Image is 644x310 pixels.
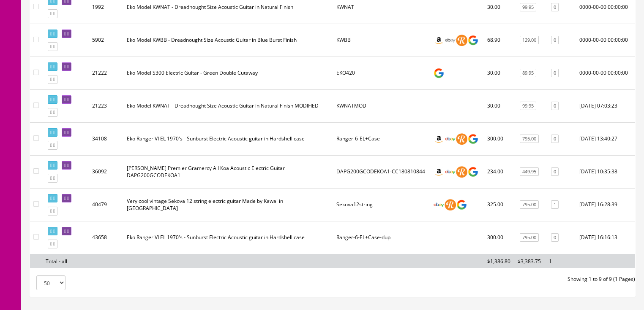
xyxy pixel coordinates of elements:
[89,89,123,122] td: 21223
[520,3,536,12] a: 99.95
[445,166,456,178] img: ebay
[520,233,539,242] a: 795.00
[333,24,430,57] td: KWBB
[520,135,539,143] a: 795.00
[123,57,333,89] td: Eko Model S300 Electric Guitar - Green Double Cutaway
[576,89,635,122] td: 2019-10-15 07:03:23
[484,221,514,254] td: 300.00
[551,135,559,143] a: 0
[445,133,456,145] img: ebay
[445,35,456,46] img: ebay
[484,122,514,155] td: 300.00
[551,167,559,176] a: 0
[484,89,514,122] td: 30.00
[333,275,641,283] div: Showing 1 to 9 of 9 (1 Pages)
[333,155,430,188] td: DAPG200GCODEKOA1-CC180810844
[576,221,635,254] td: 2025-08-25 16:16:13
[333,221,430,254] td: Ranger-6-EL+Case-dup
[484,24,514,57] td: 68.90
[123,188,333,221] td: Very cool vintage Sekova 12 string electric guitar Made by Kawai in Japan
[123,122,333,155] td: Eko Ranger VI EL 1970's - Sunburst Electric Acoustic guitar in Hardshell case
[433,35,445,46] img: amazon
[433,67,445,79] img: google_shopping
[89,122,123,155] td: 34108
[89,221,123,254] td: 43658
[123,155,333,188] td: D'Angelico Premier Gramercy All Koa Acoustic Electric Guitar DAPG200GCODEKOA1
[433,199,445,210] img: ebay
[123,24,333,57] td: Eko Model KWBB - Dreadnought Size Acoustic Guitar in Blue Burst Finish
[333,57,430,89] td: EKO420
[484,57,514,89] td: 30.00
[89,188,123,221] td: 40479
[89,24,123,57] td: 5902
[123,221,333,254] td: Eko Ranger VI EL 1970's - Sunburst Electric Acoustic guitar in Hardshell case
[551,36,559,45] a: 0
[123,89,333,122] td: Eko Model KWNAT - Dreadnought Size Acoustic Guitar in Natural Finish MODIFIED
[89,57,123,89] td: 21222
[467,166,479,178] img: google_shopping
[333,188,430,221] td: Sekova12string
[433,133,445,145] img: amazon
[484,254,514,268] td: $1,386.80
[520,102,536,111] a: 99.95
[89,155,123,188] td: 36092
[546,254,576,268] td: 1
[514,254,546,268] td: $3,383.75
[520,167,539,176] a: 449.95
[551,69,559,78] a: 0
[456,199,467,210] img: google_shopping
[333,122,430,155] td: Ranger-6-EL+Case
[576,122,635,155] td: 2023-05-20 13:40:27
[551,3,559,12] a: 0
[467,35,479,46] img: google_shopping
[467,133,479,145] img: google_shopping
[551,102,559,111] a: 0
[456,166,467,178] img: reverb
[551,200,559,209] a: 1
[42,254,89,268] td: Total - all
[576,24,635,57] td: 0000-00-00 00:00:00
[433,166,445,178] img: amazon
[551,233,559,242] a: 0
[456,35,467,46] img: reverb
[520,200,539,209] a: 795.00
[445,199,456,210] img: reverb
[333,89,430,122] td: KWNATMOD
[484,188,514,221] td: 325.00
[576,57,635,89] td: 0000-00-00 00:00:00
[456,133,467,145] img: reverb
[520,69,536,78] a: 89.95
[576,188,635,221] td: 2024-11-12 16:28:39
[576,155,635,188] td: 2023-10-12 10:35:38
[484,155,514,188] td: 234.00
[520,36,539,45] a: 129.00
